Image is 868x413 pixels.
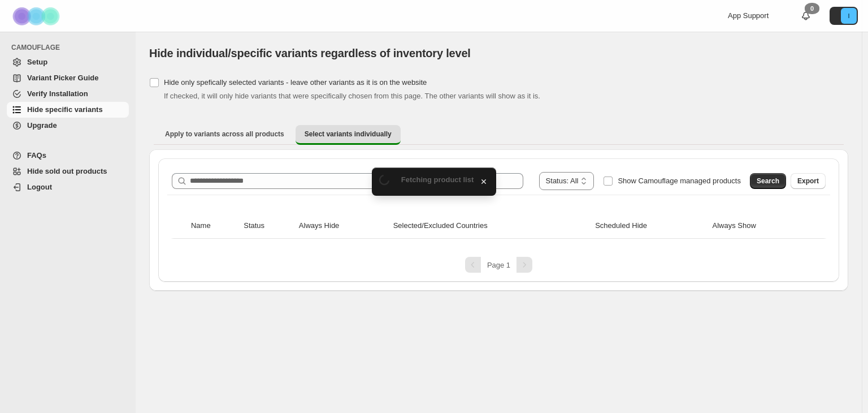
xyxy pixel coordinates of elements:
th: Selected/Excluded Countries [390,213,592,239]
span: Upgrade [27,121,57,130]
a: 0 [800,10,811,21]
th: Name [188,213,240,239]
th: Scheduled Hide [592,213,709,239]
div: Select variants individually [149,149,848,291]
span: Hide specific variants [27,105,103,114]
a: Hide specific variants [7,102,129,118]
th: Always Hide [296,213,390,239]
a: FAQs [7,148,129,164]
th: Status [240,213,296,239]
span: Variant Picker Guide [27,74,98,82]
span: Select variants individually [305,130,392,139]
button: Select variants individually [296,125,401,145]
a: Variant Picker Guide [7,70,129,86]
span: Hide individual/specific variants regardless of inventory level [149,47,471,59]
nav: Pagination [167,257,830,273]
a: Hide sold out products [7,164,129,179]
a: Verify Installation [7,86,129,102]
span: Hide sold out products [27,167,107,175]
span: Show Camouflage managed products [618,177,741,185]
a: Logout [7,179,129,195]
span: Logout [27,183,52,191]
img: Camouflage [9,1,66,32]
button: Apply to variants across all products [156,125,293,143]
span: Setup [27,58,47,66]
a: Upgrade [7,118,129,134]
div: 0 [805,3,819,14]
span: If checked, it will only hide variants that were specifically chosen from this page. The other va... [164,92,540,100]
text: I [848,12,849,19]
span: Verify Installation [27,89,88,98]
a: Setup [7,54,129,70]
button: Avatar with initials I [830,7,858,25]
span: Avatar with initials I [841,8,857,24]
th: Always Show [709,213,810,239]
span: Hide only spefically selected variants - leave other variants as it is on the website [164,78,427,87]
span: Search [757,177,779,186]
span: App Support [728,11,769,20]
button: Export [791,173,826,189]
span: Page 1 [487,261,510,269]
span: Fetching product list [401,175,474,184]
span: CAMOUFLAGE [11,43,130,52]
span: FAQs [27,151,46,160]
span: Apply to variants across all products [165,130,284,139]
span: Export [797,177,819,186]
button: Search [750,173,786,189]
